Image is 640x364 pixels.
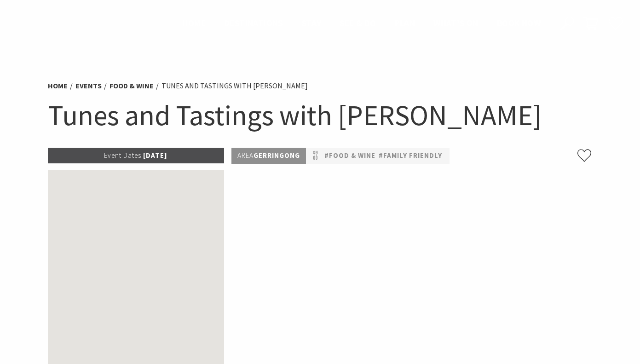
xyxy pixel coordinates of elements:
[104,151,143,160] span: Event Dates:
[379,150,442,162] a: #Family Friendly
[301,17,322,29] span: Stay
[110,81,154,91] a: Food & Wine
[395,17,415,29] span: Plan
[433,17,479,29] span: What’s On
[324,150,375,162] a: #Food & Wine
[237,151,254,160] span: Area
[231,148,306,164] p: Gerringong
[340,17,376,29] span: See & Do
[48,81,68,91] a: Home
[75,81,102,91] a: Events
[48,97,593,134] h1: Tunes and Tastings with [PERSON_NAME]
[182,17,206,29] span: Home
[48,148,225,163] p: [DATE]
[173,16,550,31] nav: Main Menu
[224,17,283,29] span: Destinations
[161,80,308,92] li: Tunes and Tastings with [PERSON_NAME]
[497,17,541,29] span: Book now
